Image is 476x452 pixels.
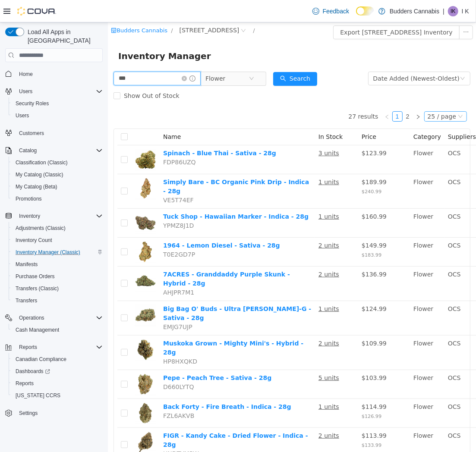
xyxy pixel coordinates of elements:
[284,89,295,99] li: 1
[285,89,294,99] a: 1
[63,5,65,11] span: /
[302,348,337,377] td: Flower
[9,110,106,122] button: Users
[16,313,48,323] button: Operations
[55,220,172,226] a: 1964 - Lemon Diesel - Sativa - 28g
[2,407,106,419] button: Settings
[17,7,56,16] img: Cova
[16,171,63,178] span: My Catalog (Classic)
[356,16,356,16] span: Dark Mode
[12,390,64,401] a: [US_STATE] CCRS
[254,166,274,172] span: $240.99
[352,53,357,60] i: icon: down
[295,89,305,99] a: 2
[9,295,106,307] button: Transfers
[12,157,71,168] a: Classification (Classic)
[16,356,66,363] span: Canadian Compliance
[9,157,106,169] button: Classification (Classic)
[12,169,103,180] span: My Catalog (Classic)
[9,270,106,282] button: Purchase Orders
[12,271,103,282] span: Purchase Orders
[340,127,353,134] span: OCS
[295,89,305,99] li: 2
[16,69,36,79] a: Home
[2,341,106,353] button: Reports
[254,220,279,226] span: $149.99
[16,145,40,156] button: Catalog
[340,352,353,359] span: OCS
[254,191,279,198] span: $160.99
[55,136,88,143] span: FDP86UZQ
[16,313,103,323] span: Operations
[254,317,279,324] span: $109.99
[356,6,374,16] input: Dark Mode
[277,92,282,97] i: icon: left
[340,283,353,290] span: OCS
[306,111,333,118] span: Category
[12,194,103,204] span: Promotions
[340,220,353,226] span: OCS
[9,222,106,234] button: Adjustments (Classic)
[211,220,231,226] u: 2 units
[19,344,37,351] span: Reports
[16,86,36,97] button: Users
[12,378,37,389] a: Reports
[254,230,274,235] span: $183.99
[9,246,106,258] button: Inventory Manager (Classic)
[9,258,106,270] button: Manifests
[320,89,348,99] div: 25 / page
[27,351,48,373] img: Pepe - Peach Tree - Sativa - 28g hero shot
[27,219,48,240] img: 1964 - Lemon Diesel - Sativa - 28g hero shot
[27,190,48,211] img: Tuck Shop - Hawaiian Marker - Indica - 28g hero shot
[9,389,106,402] button: [US_STATE] CCRS
[12,235,56,245] a: Inventory Count
[211,248,231,255] u: 2 units
[16,342,103,352] span: Reports
[12,378,103,389] span: Reports
[16,195,42,202] span: Promotions
[9,365,106,377] a: Dashboards
[16,159,68,166] span: Classification (Classic)
[27,282,48,304] img: Big Bag O' Buds - Ultra Jean-G - Sativa - 28g hero shot
[254,111,268,118] span: Price
[2,127,106,139] button: Customers
[308,92,313,97] i: icon: right
[16,326,59,333] span: Cash Management
[55,174,86,181] span: VE5T74EF
[16,249,80,256] span: Inventory Manager (Classic)
[462,6,469,16] p: I K
[340,317,353,324] span: OCS
[12,182,61,192] a: My Catalog (Beta)
[19,71,33,78] span: Home
[55,381,183,388] a: Back Forty - Fire Breath - Indica - 28g
[3,5,9,11] i: icon: shop
[340,111,368,118] span: Suppliers
[55,283,203,299] a: Big Bag O' Buds - Ultra [PERSON_NAME]-G - Sativa - 28g
[12,169,67,180] a: My Catalog (Classic)
[12,259,41,270] a: Manifests
[98,50,117,63] span: Flower
[302,186,337,215] td: Flower
[19,213,40,220] span: Inventory
[9,234,106,246] button: Inventory Count
[9,169,106,181] button: My Catalog (Classic)
[254,283,279,290] span: $124.99
[12,235,103,245] span: Inventory Count
[3,5,60,11] a: icon: shopBudders Cannabis
[55,191,201,198] a: Tuck Shop - Hawaiian Marker - Indica - 28g
[16,342,41,352] button: Reports
[19,410,38,417] span: Settings
[9,377,106,389] button: Reports
[351,3,365,17] button: icon: ellipsis
[309,3,353,20] a: Feedback
[27,248,48,269] img: 7ACRES - Granddaddy Purple Skunk - Hybrid - 28g hero shot
[302,377,337,405] td: Flower
[9,282,106,295] button: Transfers (Classic)
[2,210,106,222] button: Inventory
[27,380,48,402] img: Back Forty - Fire Breath - Indica - 28g hero shot
[2,312,106,324] button: Operations
[16,408,41,418] a: Settings
[265,50,352,63] div: Date Added (Newest-Oldest)
[12,283,62,294] a: Transfers (Classic)
[19,130,44,137] span: Customers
